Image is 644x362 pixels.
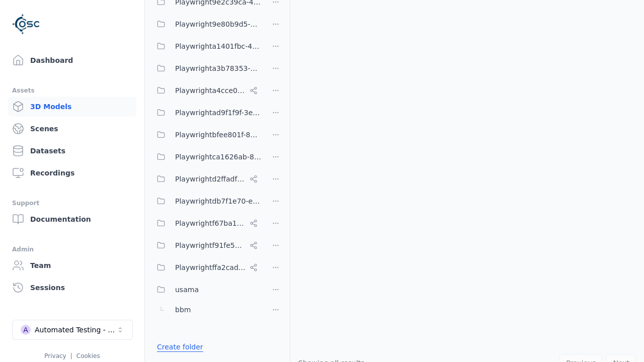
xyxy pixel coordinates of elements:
button: Playwright9e80b9d5-ab0b-4e8f-a3de-da46b25b8298 [151,14,262,34]
button: bbm [151,300,262,320]
span: usama [175,284,199,296]
a: Cookies [76,352,100,359]
button: Playwrightf91fe523-dd75-44f3-a953-451f6070cb42 [151,235,262,255]
span: Playwright9e80b9d5-ab0b-4e8f-a3de-da46b25b8298 [175,18,262,30]
span: | [70,352,72,359]
button: Playwrighta1401fbc-43d7-48dd-a309-be935d99d708 [151,36,262,56]
a: Dashboard [8,50,136,70]
span: Playwrightbfee801f-8be1-42a6-b774-94c49e43b650 [175,129,262,141]
div: Assets [12,84,132,97]
a: Team [8,255,136,276]
button: Playwrightca1626ab-8cec-4ddc-b85a-2f9392fe08d1 [151,147,262,167]
a: Create folder [157,342,203,352]
a: Sessions [8,278,136,298]
button: Playwrightbfee801f-8be1-42a6-b774-94c49e43b650 [151,125,262,145]
span: Playwrighta1401fbc-43d7-48dd-a309-be935d99d708 [175,40,262,52]
div: Support [12,197,132,209]
button: Playwrightdb7f1e70-e54d-4da7-b38d-464ac70cc2ba [151,191,262,211]
button: Playwrightffa2cad8-0214-4c2f-a758-8e9593c5a37e [151,257,262,278]
button: Playwrighta3b78353-5999-46c5-9eab-70007203469a [151,58,262,78]
button: Select a workspace [12,320,133,340]
button: Create folder [151,338,209,356]
div: Admin [12,243,132,255]
a: Recordings [8,163,136,183]
span: bbm [175,304,191,316]
a: Privacy [44,352,66,359]
span: Playwrightdb7f1e70-e54d-4da7-b38d-464ac70cc2ba [175,195,262,207]
button: Playwrightd2ffadf0-c973-454c-8fcf-dadaeffcb802 [151,169,262,189]
span: Playwrightd2ffadf0-c973-454c-8fcf-dadaeffcb802 [175,173,246,185]
a: Documentation [8,209,136,229]
button: Playwrighta4cce06a-a8e6-4c0d-bfc1-93e8d78d750a [151,80,262,101]
span: Playwrightffa2cad8-0214-4c2f-a758-8e9593c5a37e [175,261,246,274]
span: Playwrighta3b78353-5999-46c5-9eab-70007203469a [175,62,262,74]
div: A [21,325,31,335]
button: usama [151,280,262,300]
a: Scenes [8,119,136,139]
div: Automated Testing - Playwright [35,325,116,335]
button: Playwrightf67ba199-386a-42d1-aebc-3b37e79c7296 [151,213,262,233]
span: Playwrighta4cce06a-a8e6-4c0d-bfc1-93e8d78d750a [175,84,246,97]
span: Playwrightf67ba199-386a-42d1-aebc-3b37e79c7296 [175,217,246,229]
a: 3D Models [8,97,136,117]
span: Playwrightf91fe523-dd75-44f3-a953-451f6070cb42 [175,239,246,251]
span: Playwrightad9f1f9f-3e6a-4231-8f19-c506bf64a382 [175,107,262,119]
a: Datasets [8,141,136,161]
img: Logo [12,10,40,38]
span: Playwrightca1626ab-8cec-4ddc-b85a-2f9392fe08d1 [175,151,262,163]
button: Playwrightad9f1f9f-3e6a-4231-8f19-c506bf64a382 [151,103,262,123]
